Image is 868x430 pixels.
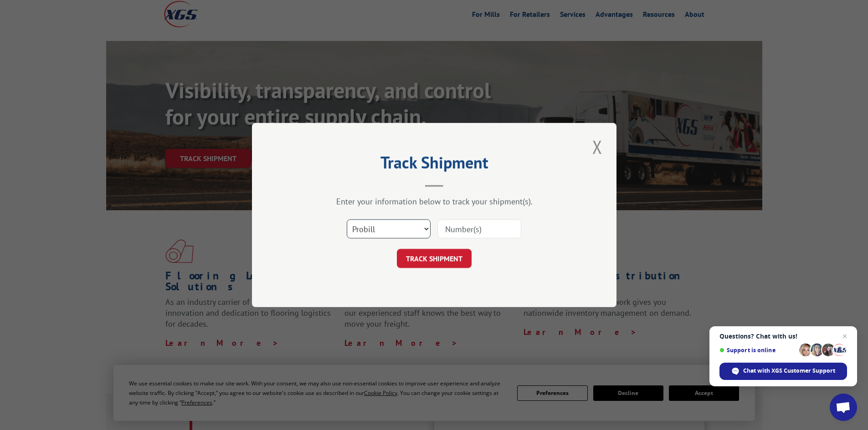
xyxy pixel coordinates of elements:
[590,134,605,159] button: Close modal
[719,333,847,340] span: Questions? Chat with us!
[298,156,571,173] h2: Track Shipment
[719,363,847,380] span: Chat with XGS Customer Support
[743,367,835,375] span: Chat with XGS Customer Support
[830,394,857,421] a: Open chat
[298,196,571,207] div: Enter your information below to track your shipment(s).
[719,347,796,354] span: Support is online
[397,249,472,268] button: TRACK SHIPMENT
[437,219,521,238] input: Number(s)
